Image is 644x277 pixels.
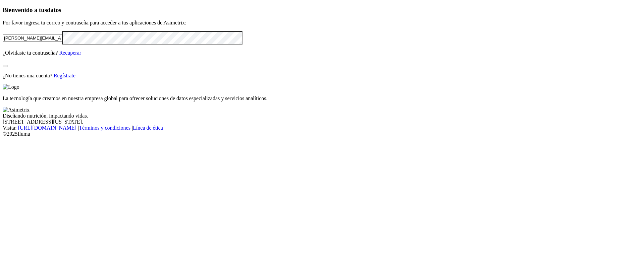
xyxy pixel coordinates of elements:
[79,125,130,131] a: Términos y condiciones
[3,6,641,14] h3: Bienvenido a tus
[18,125,76,131] a: [URL][DOMAIN_NAME]
[3,113,641,119] div: Diseñando nutrición, impactando vidas.
[133,125,163,131] a: Línea de ética
[3,50,641,56] p: ¿Olvidaste tu contraseña?
[3,95,641,101] p: La tecnología que creamos en nuestra empresa global para ofrecer soluciones de datos especializad...
[59,50,81,56] a: Recuperar
[3,125,641,131] div: Visita : | |
[3,107,30,113] img: Asimetrix
[3,20,641,26] p: Por favor ingresa tu correo y contraseña para acceder a tus aplicaciones de Asimetrix:
[54,73,75,78] a: Regístrate
[3,34,62,42] input: Tu correo
[3,84,19,90] img: Logo
[3,119,641,125] div: [STREET_ADDRESS][US_STATE].
[47,6,61,13] span: datos
[3,73,641,79] p: ¿No tienes una cuenta?
[3,131,641,137] div: © 2025 Iluma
